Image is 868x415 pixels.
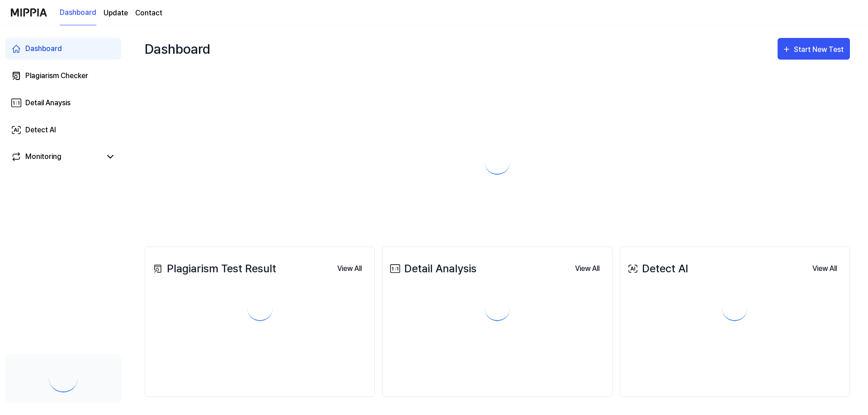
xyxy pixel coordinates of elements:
[568,260,607,278] button: View All
[25,43,62,54] div: Dashboard
[25,151,61,162] div: Monitoring
[805,259,844,278] a: View All
[568,259,607,278] a: View All
[388,261,476,277] div: Detail Analysis
[626,261,688,277] div: Detect AI
[25,125,56,135] div: Detect AI
[5,119,121,141] a: Detect AI
[25,98,71,108] div: Detail Anaysis
[778,38,850,60] button: Start New Test
[5,92,121,114] a: Detail Anaysis
[60,0,96,25] a: Dashboard
[330,259,369,278] a: View All
[11,151,101,162] a: Monitoring
[330,260,369,278] button: View All
[5,38,121,60] a: Dashboard
[25,70,88,81] div: Plagiarism Checker
[151,261,276,277] div: Plagiarism Test Result
[135,8,162,19] a: Contact
[145,34,210,63] div: Dashboard
[805,260,844,278] button: View All
[5,65,121,87] a: Plagiarism Checker
[794,44,845,56] div: Start New Test
[104,8,128,19] a: Update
